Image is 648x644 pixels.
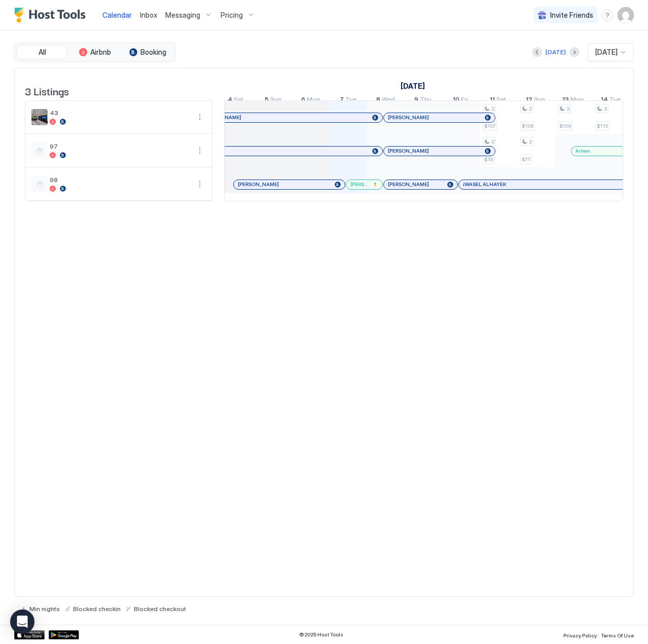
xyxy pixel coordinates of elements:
span: 97 [50,142,190,150]
span: 5 [265,95,269,106]
span: Inbox [140,11,157,19]
button: More options [194,145,206,157]
button: All [17,45,67,59]
span: [PERSON_NAME] [238,181,279,188]
span: Thu [420,95,431,106]
button: Airbnb [69,45,120,59]
span: $78 [484,156,493,163]
a: App Store [14,630,45,639]
a: October 7, 2025 [337,93,359,108]
span: 43 [50,109,190,117]
a: October 4, 2025 [225,93,246,108]
span: 7 [340,95,344,106]
div: tab-group [14,43,175,62]
span: 11 [490,95,495,106]
span: Blocked checkout [134,605,186,613]
a: Google Play Store [49,630,79,639]
div: Open Intercom Messenger [10,610,34,634]
span: 8 [376,95,380,106]
span: 9 [414,95,418,106]
div: menu [194,111,206,123]
span: iWASEL ALHAYEK [463,181,507,188]
a: October 10, 2025 [450,93,471,108]
span: 2 [529,138,532,145]
span: Wed [382,95,395,106]
span: Mon [570,95,584,106]
div: listing image [31,109,48,125]
span: $109 [559,123,571,129]
a: Inbox [140,10,157,20]
span: Artem [575,148,590,154]
span: 14 [601,95,608,106]
button: Booking [122,45,173,59]
span: Terms Of Use [601,632,634,638]
span: 3 [566,105,569,112]
a: October 1, 2025 [398,79,427,93]
a: October 14, 2025 [598,93,623,108]
span: [PERSON_NAME] [388,148,429,154]
button: More options [194,111,206,123]
span: 10 [453,95,459,106]
span: Mon [307,95,320,106]
div: [DATE] [546,48,566,57]
div: menu [601,9,614,21]
span: [DATE] [595,48,618,57]
span: 2 [491,105,494,112]
span: Pricing [221,11,243,20]
span: [PERSON_NAME] [388,114,429,121]
span: Blocked checkin [73,605,121,613]
span: Invite Friends [550,11,593,20]
button: More options [194,178,206,190]
a: October 6, 2025 [299,93,322,108]
span: [PERSON_NAME] [350,181,368,188]
span: $107 [484,123,495,129]
span: Min nights [29,605,60,613]
a: October 11, 2025 [487,93,509,108]
a: Privacy Policy [563,629,597,640]
div: menu [194,178,206,190]
span: All [39,48,46,57]
span: Tue [609,95,621,106]
span: Sun [534,95,545,106]
button: [DATE] [544,46,567,58]
span: 98 [50,176,190,184]
span: © 2025 Host Tools [299,631,343,638]
div: User profile [618,7,634,23]
a: October 13, 2025 [560,93,586,108]
a: October 8, 2025 [374,93,398,108]
a: Terms Of Use [601,629,634,640]
span: 12 [526,95,532,106]
span: Messaging [165,11,200,20]
span: 3 [604,105,607,112]
span: $77 [522,156,530,163]
span: Tue [345,95,356,106]
a: Host Tools Logo [14,8,90,23]
span: Airbnb [90,48,111,57]
span: Sat [496,95,506,106]
button: Previous month [532,47,542,57]
span: 2 [529,105,532,112]
span: Sun [270,95,281,106]
span: 2 [491,138,494,145]
span: Calendar [102,11,132,19]
span: Sat [234,95,243,106]
a: Calendar [102,10,132,20]
a: October 5, 2025 [262,93,284,108]
button: Next month [569,47,580,57]
a: October 9, 2025 [412,93,434,108]
span: [PERSON_NAME] [388,181,429,188]
div: menu [194,145,206,157]
span: Booking [140,48,166,57]
a: October 12, 2025 [523,93,548,108]
span: 3 Listings [25,83,69,98]
span: Fri [461,95,468,106]
span: $108 [522,123,533,129]
span: Privacy Policy [563,632,597,638]
span: $119 [597,123,608,129]
span: 6 [301,95,305,106]
span: 4 [228,95,232,106]
span: 13 [562,95,569,106]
